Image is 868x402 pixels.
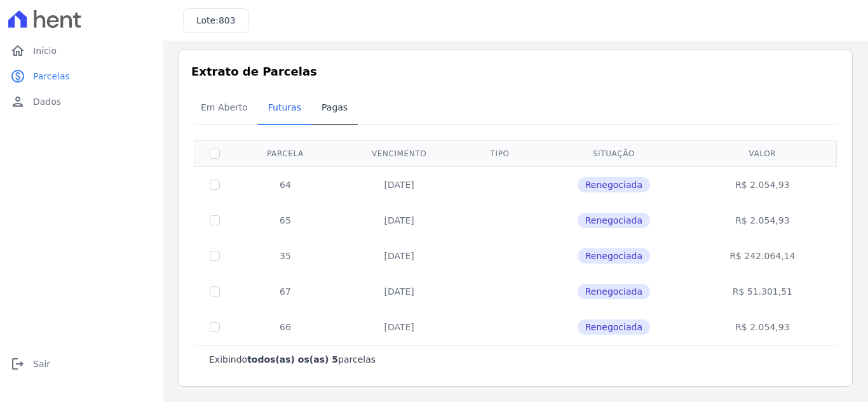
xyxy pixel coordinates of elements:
[235,238,336,274] td: 35
[5,89,158,114] a: personDados
[247,354,338,365] b: todos(as) os(as) 5
[235,140,336,166] th: Parcela
[219,15,236,25] span: 803
[578,213,650,228] span: Renegociada
[193,95,255,120] span: Em Aberto
[261,95,309,120] span: Futuras
[578,284,650,299] span: Renegociada
[336,203,463,238] td: [DATE]
[578,177,650,192] span: Renegociada
[191,63,839,80] h3: Extrato de Parcelas
[33,70,70,83] span: Parcelas
[235,309,336,345] td: 66
[336,238,463,274] td: [DATE]
[235,203,336,238] td: 65
[691,166,834,203] td: R$ 2.054,93
[314,95,355,120] span: Pagas
[336,274,463,309] td: [DATE]
[311,92,358,125] a: Pagas
[258,92,311,125] a: Futuras
[209,353,376,366] p: Exibindo parcelas
[10,94,25,109] i: person
[10,69,25,84] i: paid
[33,358,50,370] span: Sair
[691,309,834,345] td: R$ 2.054,93
[5,64,158,89] a: paidParcelas
[463,140,536,166] th: Tipo
[691,274,834,309] td: R$ 51.301,51
[33,44,57,57] span: Início
[33,95,61,108] span: Dados
[578,248,650,264] span: Renegociada
[191,92,258,125] a: Em Aberto
[5,351,158,377] a: logoutSair
[336,309,463,345] td: [DATE]
[336,166,463,203] td: [DATE]
[10,43,25,58] i: home
[235,166,336,203] td: 64
[5,38,158,64] a: homeInício
[537,140,691,166] th: Situação
[196,14,236,27] h3: Lote:
[691,203,834,238] td: R$ 2.054,93
[10,356,25,372] i: logout
[235,274,336,309] td: 67
[578,319,650,335] span: Renegociada
[336,140,463,166] th: Vencimento
[691,238,834,274] td: R$ 242.064,14
[691,140,834,166] th: Valor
